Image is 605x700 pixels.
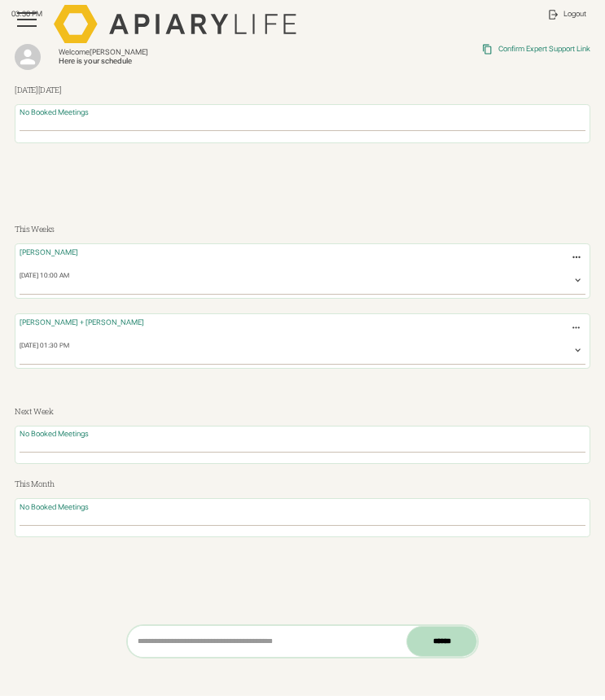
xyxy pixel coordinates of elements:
[20,430,89,438] span: No Booked Meetings
[20,248,78,256] span: [PERSON_NAME]
[15,406,590,418] h3: Next Week
[38,85,62,95] span: [DATE]
[90,48,148,56] span: [PERSON_NAME]
[540,2,594,28] a: Logout
[20,342,69,358] div: [DATE] 01:30 PM
[563,10,586,19] div: Logout
[59,48,322,57] div: Welcome
[15,479,590,491] h3: This Month
[15,224,590,236] h3: This Weeks
[20,318,144,326] span: [PERSON_NAME] + [PERSON_NAME]
[20,503,89,511] span: No Booked Meetings
[498,45,590,54] div: Confirm Expert Support Link
[20,272,69,288] div: [DATE] 10:00 AM
[15,85,590,97] h3: [DATE]
[59,57,322,66] div: Here is your schedule
[20,108,89,116] span: No Booked Meetings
